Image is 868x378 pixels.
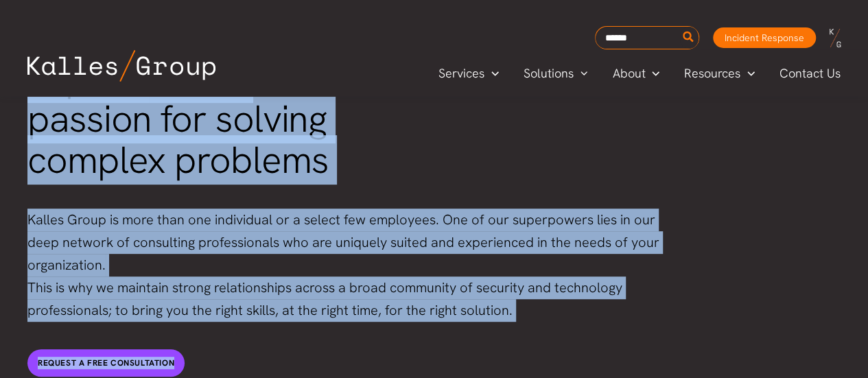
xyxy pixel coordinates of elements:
a: SolutionsMenu Toggle [511,63,600,84]
a: Contact Us [767,63,854,84]
span: About [612,63,645,84]
span: with a passion for solving complex problems [27,54,328,185]
span: Menu Toggle [484,63,499,84]
a: ResourcesMenu Toggle [672,63,767,84]
span: Services [438,63,484,84]
span: Menu Toggle [574,63,588,84]
span: Menu Toggle [645,63,659,84]
span: Contact Us [779,63,841,84]
a: ServicesMenu Toggle [426,63,511,84]
a: Request a free consultation [27,349,185,377]
span: Resources [684,63,740,84]
p: Kalles Group is more than one individual or a select few employees. One of our superpowers lies i... [27,209,672,322]
span: Request a free consultation [38,357,174,368]
a: Incident Response [713,27,816,48]
span: We are industry experts [27,12,328,185]
img: Kalles Group [27,50,215,82]
a: AboutMenu Toggle [600,63,672,84]
span: Menu Toggle [740,63,755,84]
nav: Primary Site Navigation [426,62,854,84]
button: Search [680,27,697,49]
span: Solutions [524,63,574,84]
